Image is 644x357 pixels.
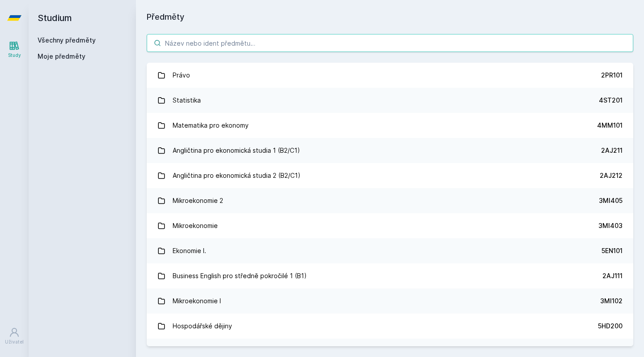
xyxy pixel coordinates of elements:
div: Ekonomie I. [173,242,206,260]
div: Mikroekonomie [173,217,218,235]
a: Všechny předměty [38,36,96,44]
h1: Předměty [147,11,633,23]
div: Mikroekonomie I [173,292,221,310]
div: Angličtina pro ekonomická studia 2 (B2/C1) [173,167,301,185]
a: Angličtina pro ekonomická studia 1 (B2/C1) 2AJ211 [147,138,633,163]
div: 3MI403 [598,221,623,230]
div: 3MI102 [600,297,623,305]
a: Právo 2PR101 [147,63,633,88]
a: Hospodářské dějiny 5HD200 [147,314,633,339]
div: 2PR101 [601,71,623,80]
div: 4ST201 [599,96,623,105]
a: Study [2,36,27,63]
div: Mikroekonomie 2 [173,192,223,210]
a: Angličtina pro ekonomická studia 2 (B2/C1) 2AJ212 [147,163,633,188]
div: 3MI405 [599,196,623,205]
div: Study [8,52,21,59]
a: Uživatel [2,323,27,350]
a: Matematika pro ekonomy 4MM101 [147,113,633,138]
div: Hospodářské dějiny [173,317,232,335]
a: Statistika 4ST201 [147,88,633,113]
a: Mikroekonomie 2 3MI405 [147,188,633,213]
span: Moje předměty [38,52,85,61]
div: Matematika pro ekonomy [173,116,249,134]
a: Business English pro středně pokročilé 1 (B1) 2AJ111 [147,263,633,288]
div: 2AJ111 [602,271,623,280]
div: Business English pro středně pokročilé 1 (B1) [173,267,307,285]
a: Mikroekonomie 3MI403 [147,213,633,238]
div: Právo [173,66,190,84]
div: 2AJ212 [600,171,623,180]
a: Ekonomie I. 5EN101 [147,238,633,263]
div: Angličtina pro ekonomická studia 1 (B2/C1) [173,142,300,159]
div: Uživatel [5,339,24,345]
input: Název nebo ident předmětu… [147,34,633,52]
a: Mikroekonomie I 3MI102 [147,288,633,314]
div: 5EN101 [602,246,623,255]
div: 2AJ211 [601,146,623,155]
div: 4MM101 [597,121,623,130]
div: Statistika [173,91,201,109]
div: 5HD200 [598,322,623,331]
